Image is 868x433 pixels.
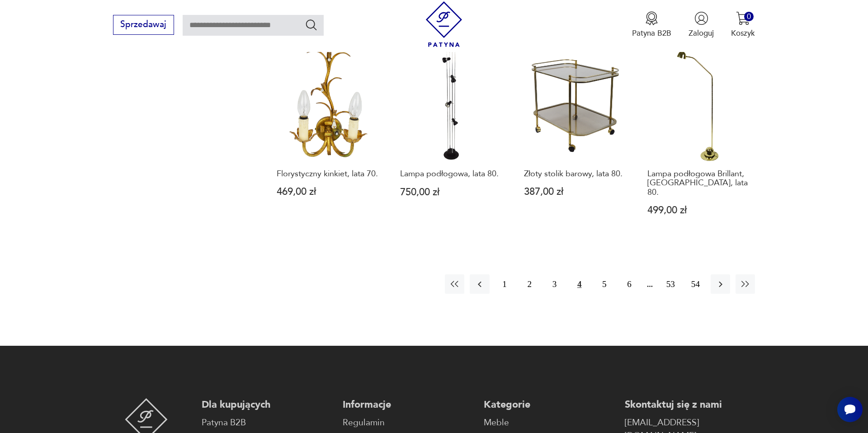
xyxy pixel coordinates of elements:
button: Patyna B2B [632,11,671,38]
div: 0 [744,12,754,21]
img: Ikonka użytkownika [694,11,708,25]
a: Meble [484,416,614,429]
button: Szukaj [305,18,318,31]
a: Złoty stolik barowy, lata 80.Złoty stolik barowy, lata 80.387,00 zł [519,48,632,236]
p: 750,00 zł [400,188,503,197]
a: Regulamin [343,416,473,429]
button: 5 [594,274,614,294]
img: Ikona koszyka [736,11,750,25]
button: Zaloguj [689,11,714,38]
h3: Lampa podłogowa, lata 80. [400,169,503,179]
img: Ikona medalu [645,11,659,25]
p: Kategorie [484,398,614,411]
a: Lampa podłogowa Brillant, Niemcy, lata 80.Lampa podłogowa Brillant, [GEOGRAPHIC_DATA], lata 80.49... [642,48,755,236]
button: 0Koszyk [731,11,755,38]
p: Informacje [343,398,473,411]
a: Ikona medaluPatyna B2B [632,11,671,38]
p: 469,00 zł [277,187,380,197]
button: 1 [495,274,514,294]
h3: Lampa podłogowa Brillant, [GEOGRAPHIC_DATA], lata 80. [647,169,750,197]
p: Dla kupujących [202,398,332,411]
h3: Złoty stolik barowy, lata 80. [524,169,627,179]
button: 4 [570,274,589,294]
p: Skontaktuj się z nami [625,398,755,411]
p: Zaloguj [689,28,714,38]
button: 54 [686,274,705,294]
h3: Florystyczny kinkiet, lata 70. [277,169,380,179]
a: Patyna B2B [202,416,332,429]
a: Sprzedawaj [113,22,174,29]
button: 6 [619,274,639,294]
p: Koszyk [731,28,755,38]
a: Florystyczny kinkiet, lata 70.Florystyczny kinkiet, lata 70.469,00 zł [272,48,384,236]
button: 53 [661,274,680,294]
img: Patyna - sklep z meblami i dekoracjami vintage [421,1,467,47]
p: 499,00 zł [647,206,750,215]
iframe: Smartsupp widget button [837,397,863,422]
button: 2 [520,274,539,294]
button: 3 [545,274,564,294]
a: Lampa podłogowa, lata 80.Lampa podłogowa, lata 80.750,00 zł [395,48,508,236]
p: Patyna B2B [632,28,671,38]
button: Sprzedawaj [113,15,174,35]
p: 387,00 zł [524,187,627,197]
